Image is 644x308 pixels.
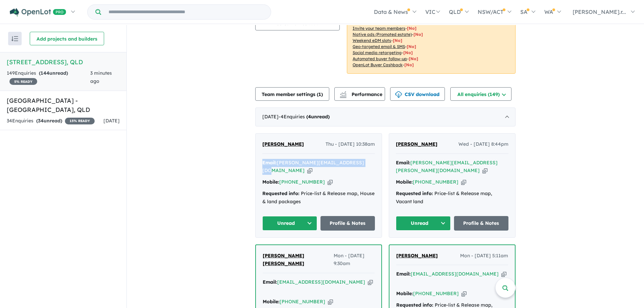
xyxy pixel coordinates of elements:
[396,141,437,147] span: [PERSON_NAME]
[396,302,433,308] strong: Requested info:
[9,78,37,85] span: 5 % READY
[396,160,498,174] a: [PERSON_NAME][EMAIL_ADDRESS][PERSON_NAME][DOMAIN_NAME]
[263,253,304,267] span: [PERSON_NAME] [PERSON_NAME]
[262,216,317,231] button: Unread
[450,87,511,101] button: All enquiries (149)
[396,190,433,196] strong: Requested info:
[395,91,402,98] img: download icon
[334,252,375,268] span: Mon - [DATE] 9:30am
[396,190,508,206] div: Price-list & Release map, Vacant land
[39,70,68,76] strong: ( unread)
[262,160,364,174] a: [PERSON_NAME][EMAIL_ADDRESS][DOMAIN_NAME]
[353,44,405,49] u: Geo-targeted email & SMS
[396,253,438,259] span: [PERSON_NAME]
[255,108,516,126] div: [DATE]
[103,118,120,124] span: [DATE]
[102,5,269,19] input: Try estate name, suburb, builder or developer
[390,87,445,101] button: CSV download
[10,8,66,17] img: Openlot PRO Logo White
[396,290,413,297] strong: Mobile:
[262,141,304,147] span: [PERSON_NAME]
[11,36,18,41] img: sort.svg
[396,140,437,148] a: [PERSON_NAME]
[407,26,416,31] span: [ No ]
[38,118,44,124] span: 34
[454,216,509,231] a: Profile & Notes
[279,114,330,120] span: - 4 Enquir ies
[353,62,403,67] u: OpenLot Buyer Cashback
[501,270,506,278] button: Copy
[353,56,407,61] u: Automated buyer follow-up
[262,140,304,148] a: [PERSON_NAME]
[263,299,280,305] strong: Mobile:
[353,26,405,31] u: Invite your team members
[404,62,414,67] span: [No]
[320,216,375,231] a: Profile & Notes
[409,56,418,61] span: [No]
[318,91,321,97] span: 1
[326,140,375,148] span: Thu - [DATE] 10:38am
[7,69,90,86] div: 149 Enquir ies
[263,279,277,285] strong: Email:
[262,179,279,185] strong: Mobile:
[340,91,346,95] img: line-chart.svg
[413,290,459,297] a: [PHONE_NUMBER]
[279,179,325,185] a: [PHONE_NUMBER]
[277,279,365,285] a: [EMAIL_ADDRESS][DOMAIN_NAME]
[306,114,330,120] strong: ( unread)
[7,57,120,67] h5: [STREET_ADDRESS] , QLD
[255,87,329,101] button: Team member settings (1)
[396,216,451,231] button: Unread
[413,32,423,37] span: [No]
[41,70,49,76] span: 144
[30,32,104,45] button: Add projects and builders
[262,190,300,196] strong: Requested info:
[396,252,438,260] a: [PERSON_NAME]
[573,8,626,15] span: [PERSON_NAME].r...
[307,167,312,174] button: Copy
[393,38,402,43] span: [No]
[65,118,95,124] span: 15 % READY
[458,140,508,148] span: Wed - [DATE] 8:44pm
[396,160,410,166] strong: Email:
[334,87,385,101] button: Performance
[340,93,347,98] img: bar-chart.svg
[353,50,402,55] u: Social media retargeting
[262,160,277,166] strong: Email:
[461,290,467,297] button: Copy
[262,190,375,206] div: Price-list & Release map, House & land packages
[36,118,62,124] strong: ( unread)
[460,252,508,260] span: Mon - [DATE] 5:11am
[328,298,333,305] button: Copy
[90,70,112,84] span: 3 minutes ago
[353,32,412,37] u: Native ads (Promoted estate)
[7,96,120,114] h5: [GEOGRAPHIC_DATA] - [GEOGRAPHIC_DATA] , QLD
[353,38,391,43] u: Weekend eDM slots
[407,44,416,49] span: [No]
[308,114,311,120] span: 4
[328,179,333,186] button: Copy
[396,271,411,277] strong: Email:
[413,179,458,185] a: [PHONE_NUMBER]
[7,117,95,125] div: 34 Enquir ies
[280,299,325,305] a: [PHONE_NUMBER]
[461,179,466,186] button: Copy
[341,91,382,97] span: Performance
[482,167,487,174] button: Copy
[403,50,413,55] span: [No]
[263,252,334,268] a: [PERSON_NAME] [PERSON_NAME]
[411,271,499,277] a: [EMAIL_ADDRESS][DOMAIN_NAME]
[368,279,373,286] button: Copy
[396,179,413,185] strong: Mobile:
